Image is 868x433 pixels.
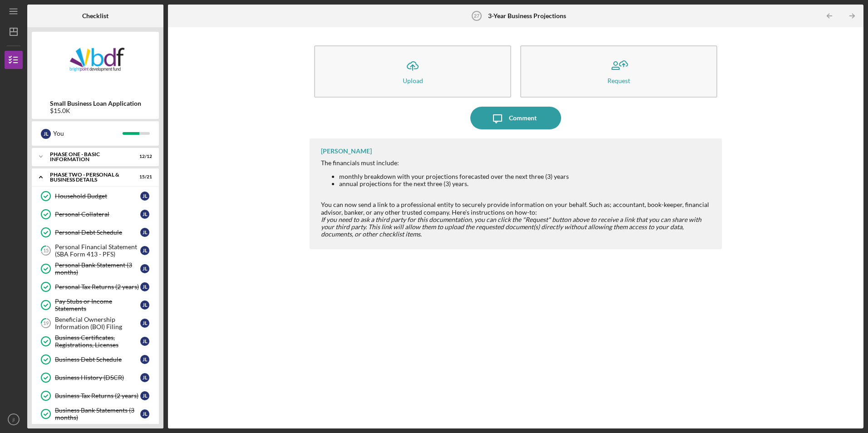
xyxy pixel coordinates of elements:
[321,216,712,238] div: ​
[140,210,149,219] div: j l
[321,201,712,216] div: You can now send a link to a professional entity to securely provide information on your behalf. ...
[140,337,149,346] div: j l
[55,407,140,421] div: Business Bank Statements (3 months)
[140,228,149,237] div: j l
[321,148,372,155] div: [PERSON_NAME]
[140,319,149,328] div: j l
[41,129,51,139] div: j l
[36,187,154,205] a: Household Budgetjl
[43,248,49,254] tspan: 15
[403,77,423,84] div: Upload
[136,174,152,180] div: 15 / 21
[140,246,149,255] div: j l
[321,159,712,187] div: The financials must include:
[32,36,159,91] img: Product logo
[140,192,149,201] div: j l
[36,314,154,332] a: 19Beneficial Ownership Information (BOI) Filingjl
[36,260,154,278] a: Personal Bank Statement (3 months)jl
[55,192,140,200] div: Household Budget
[55,211,140,218] div: Personal Collateral
[339,180,712,187] li: annual projections for the next three (3) years.
[36,369,154,387] a: Business History (DSCR)jl
[43,320,49,326] tspan: 19
[140,373,149,382] div: j l
[140,355,149,364] div: j l
[55,392,140,399] div: Business Tax Returns (2 years)
[470,107,561,129] button: Comment
[140,282,149,291] div: j l
[36,296,154,314] a: Pay Stubs or Income Statementsjl
[36,205,154,223] a: Personal Collateraljl
[140,409,149,418] div: j l
[520,45,717,98] button: Request
[36,405,154,423] a: Business Bank Statements (3 months)jl
[314,45,511,98] button: Upload
[53,126,123,141] div: You
[55,298,140,312] div: Pay Stubs or Income Statements
[509,107,537,129] div: Comment
[50,172,129,182] div: PHASE TWO - PERSONAL & BUSINESS DETAILS
[82,12,108,20] b: Checklist
[55,283,140,290] div: Personal Tax Returns (2 years)
[55,261,140,276] div: Personal Bank Statement (3 months)
[140,391,149,400] div: j l
[5,410,23,428] button: jl
[50,100,141,107] b: Small Business Loan Application
[36,332,154,350] a: Business Certificates, Registrations, Licensesjl
[55,356,140,363] div: Business Debt Schedule
[55,374,140,381] div: Business History (DSCR)
[36,223,154,241] a: Personal Debt Schedulejl
[36,387,154,405] a: Business Tax Returns (2 years)jl
[36,350,154,369] a: Business Debt Schedulejl
[50,152,129,162] div: Phase One - Basic Information
[339,173,712,180] li: monthly breakdown with your projections forecasted over the next three (3) years
[36,278,154,296] a: Personal Tax Returns (2 years)jl
[140,264,149,273] div: j l
[55,316,140,330] div: Beneficial Ownership Information (BOI) Filing
[12,417,15,422] text: jl
[55,229,140,236] div: Personal Debt Schedule
[50,107,141,114] div: $15.0K
[474,13,479,19] tspan: 27
[36,241,154,260] a: 15Personal Financial Statement (SBA Form 413 - PFS)jl
[140,300,149,310] div: j l
[488,12,566,20] b: 3-Year Business Projections
[321,216,701,238] em: If you need to ask a third party for this documentation, you can click the "Request" button above...
[136,154,152,159] div: 12 / 12
[607,77,630,84] div: Request
[55,334,140,349] div: Business Certificates, Registrations, Licenses
[55,243,140,258] div: Personal Financial Statement (SBA Form 413 - PFS)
